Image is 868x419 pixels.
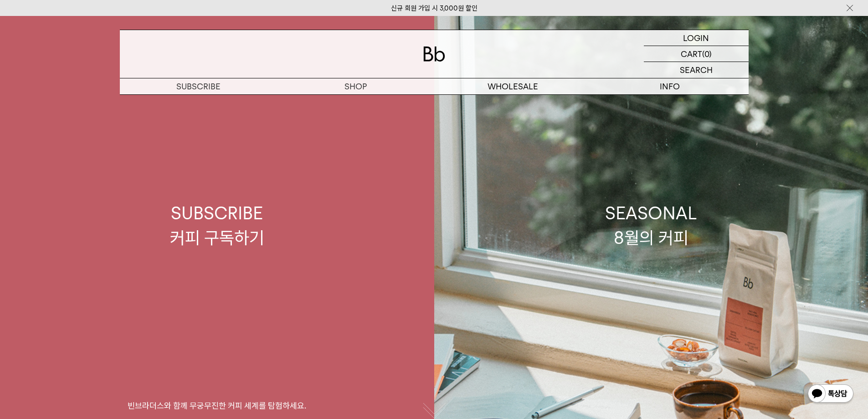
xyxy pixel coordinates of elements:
p: SEARCH [680,62,713,78]
a: SUBSCRIBE [120,78,277,94]
img: 로고 [423,47,445,62]
a: CART (0) [644,46,749,62]
p: CART [681,46,702,62]
p: INFO [591,78,749,94]
a: 신규 회원 가입 시 3,000원 할인 [391,4,478,12]
a: SHOP [277,78,434,94]
a: LOGIN [644,30,749,46]
p: LOGIN [683,30,709,46]
img: 카카오톡 채널 1:1 채팅 버튼 [807,383,854,405]
p: (0) [702,46,712,62]
div: SUBSCRIBE 커피 구독하기 [170,201,264,249]
p: WHOLESALE [434,78,591,94]
div: SEASONAL 8월의 커피 [605,201,697,249]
